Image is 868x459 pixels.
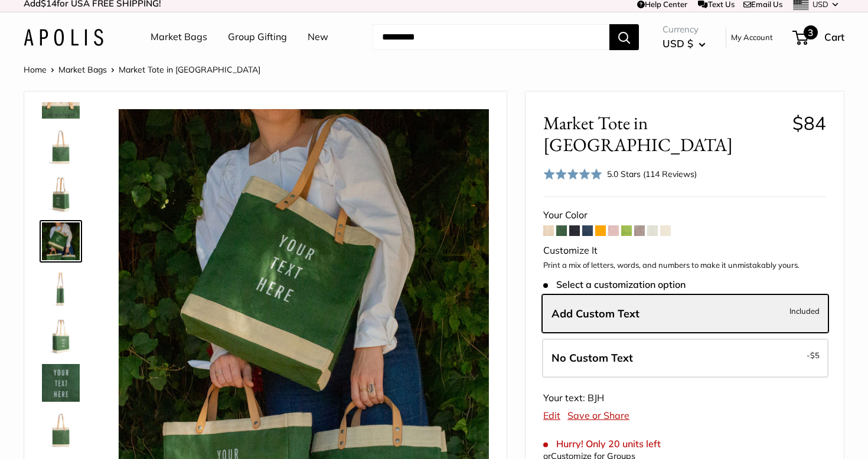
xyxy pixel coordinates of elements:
[543,206,826,224] div: Your Color
[373,24,609,50] input: Search...
[663,21,706,38] span: Currency
[42,317,80,355] img: Market Tote in Field Green
[24,29,103,46] img: Apolis
[663,37,693,50] span: USD $
[543,165,697,182] div: 5.0 Stars (114 Reviews)
[40,314,82,357] a: Market Tote in Field Green
[552,351,633,365] span: No Custom Text
[731,30,773,44] a: My Account
[40,267,82,310] a: Market Tote in Field Green
[607,168,697,181] div: 5.0 Stars (114 Reviews)
[24,64,47,75] a: Home
[151,28,207,46] a: Market Bags
[58,64,107,75] a: Market Bags
[804,25,818,40] span: 3
[543,438,661,450] span: Hurry! Only 20 units left
[543,260,826,271] p: Print a mix of letters, words, and numbers to make it unmistakably yours.
[40,220,82,263] a: Market Tote in Field Green
[40,362,82,404] a: description_Custom printed text with eco-friendly ink.
[42,364,80,402] img: description_Custom printed text with eco-friendly ink.
[42,128,80,166] img: description_Seal of authenticity printed on the backside of every bag.
[308,28,328,46] a: New
[807,348,820,362] span: -
[42,175,80,213] img: Market Tote in Field Green
[543,409,560,421] a: Edit
[663,34,706,53] button: USD $
[794,28,844,47] a: 3 Cart
[40,126,82,168] a: description_Seal of authenticity printed on the backside of every bag.
[542,294,828,333] label: Add Custom Text
[9,414,126,450] iframe: Sign Up via Text for Offers
[42,411,80,449] img: Market Tote in Field Green
[609,24,639,50] button: Search
[40,409,82,451] a: Market Tote in Field Green
[119,64,260,75] span: Market Tote in [GEOGRAPHIC_DATA]
[542,339,828,378] label: Leave Blank
[824,31,844,43] span: Cart
[543,112,784,156] span: Market Tote in [GEOGRAPHIC_DATA]
[543,242,826,260] div: Customize It
[228,28,287,46] a: Group Gifting
[552,307,639,320] span: Add Custom Text
[24,62,260,77] nav: Breadcrumb
[567,409,629,421] a: Save or Share
[789,304,820,318] span: Included
[543,392,604,404] span: Your text: BJH
[40,173,82,215] a: Market Tote in Field Green
[42,222,80,260] img: Market Tote in Field Green
[810,350,820,360] span: $5
[543,279,686,290] span: Select a customization option
[792,112,826,135] span: $84
[42,270,80,307] img: Market Tote in Field Green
